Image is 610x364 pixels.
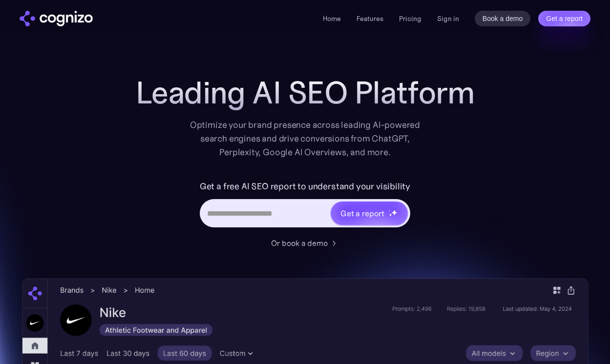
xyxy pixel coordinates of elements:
[200,179,410,194] label: Get a free AI SEO report to understand your visibility
[20,11,93,26] img: cognizo logo
[538,11,590,26] a: Get a report
[389,213,392,217] img: star
[399,14,421,23] a: Pricing
[271,237,328,249] div: Or book a demo
[185,118,425,159] div: Optimize your brand presence across leading AI-powered search engines and drive conversions from ...
[437,13,459,24] a: Sign in
[323,14,341,23] a: Home
[391,209,398,216] img: star
[20,11,93,26] a: home
[389,210,390,211] img: star
[475,11,531,26] a: Book a demo
[200,179,410,232] form: Hero URL Input Form
[340,207,384,219] div: Get a report
[357,14,383,23] a: Features
[271,237,339,249] a: Or book a demo
[330,201,409,226] a: Get a reportstarstarstar
[136,75,475,110] h1: Leading AI SEO Platform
